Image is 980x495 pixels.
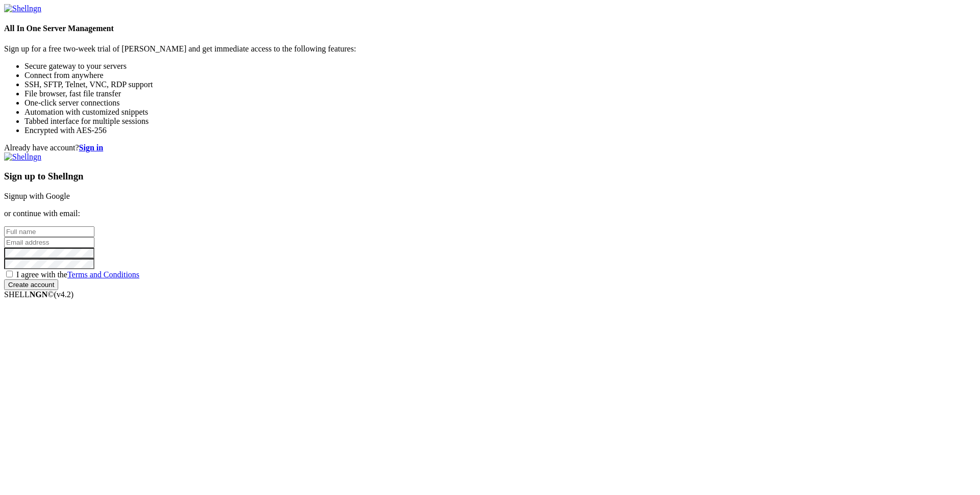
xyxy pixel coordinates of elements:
li: File browser, fast file transfer [24,89,976,98]
li: Tabbed interface for multiple sessions [24,117,976,126]
b: NGN [30,290,48,299]
img: Shellngn [4,4,41,13]
li: SSH, SFTP, Telnet, VNC, RDP support [24,80,976,89]
img: Shellngn [4,152,41,162]
span: I agree with the [16,270,139,279]
span: 4.2.0 [54,290,74,299]
p: Sign up for a free two-week trial of [PERSON_NAME] and get immediate access to the following feat... [4,44,976,54]
a: Terms and Conditions [67,270,139,279]
input: Email address [4,237,94,248]
h3: Sign up to Shellngn [4,171,976,182]
input: Full name [4,226,94,237]
div: Already have account? [4,143,976,152]
input: I agree with theTerms and Conditions [6,271,13,277]
li: Secure gateway to your servers [24,62,976,71]
li: Automation with customized snippets [24,108,976,117]
li: One-click server connections [24,98,976,108]
a: Sign in [79,143,104,152]
li: Connect from anywhere [24,71,976,80]
a: Signup with Google [4,192,70,200]
li: Encrypted with AES-256 [24,126,976,135]
p: or continue with email: [4,209,976,218]
h4: All In One Server Management [4,24,976,33]
span: SHELL © [4,290,73,299]
input: Create account [4,279,58,290]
